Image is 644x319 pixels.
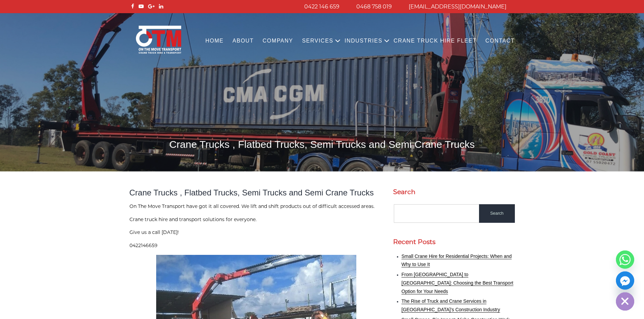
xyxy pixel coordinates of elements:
[340,32,387,50] a: Industries
[129,188,383,197] h2: Crane Trucks , Flatbed Trucks, Semi Trucks and Semi Crane Trucks
[135,25,183,54] img: Otmtransport
[129,203,383,211] p: On The Move Transport have got it all covered. We lift and shift products out of difficult access...
[409,3,506,10] a: [EMAIL_ADDRESS][DOMAIN_NAME]
[201,32,228,50] a: Home
[129,242,383,250] p: 0422146659
[129,229,383,237] p: Give us a call [DATE]!
[481,32,519,50] a: Contact
[129,216,383,224] p: Crane truck hire and transport solutions for everyone.
[304,3,339,10] a: 0422 146 659
[402,272,514,294] a: From [GEOGRAPHIC_DATA] to [GEOGRAPHIC_DATA]: Choosing the Best Transport Option for Your Needs
[479,204,515,223] input: Search
[228,32,258,50] a: About
[402,254,512,267] a: Small Crane Hire for Residential Projects: When and Why to Use It
[389,32,481,50] a: Crane Truck Hire Fleet
[402,298,500,312] a: The Rise of Truck and Crane Services in [GEOGRAPHIC_DATA]’s Construction Industry
[393,238,515,246] h2: Recent Posts
[393,188,515,196] h2: Search
[258,32,298,50] a: COMPANY
[297,32,338,50] a: Services
[129,138,515,151] h1: Crane Trucks , Flatbed Trucks, Semi Trucks and Semi Crane Trucks
[356,3,392,10] a: 0468 758 019
[616,250,634,269] a: Whatsapp
[616,271,634,290] a: Facebook_Messenger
